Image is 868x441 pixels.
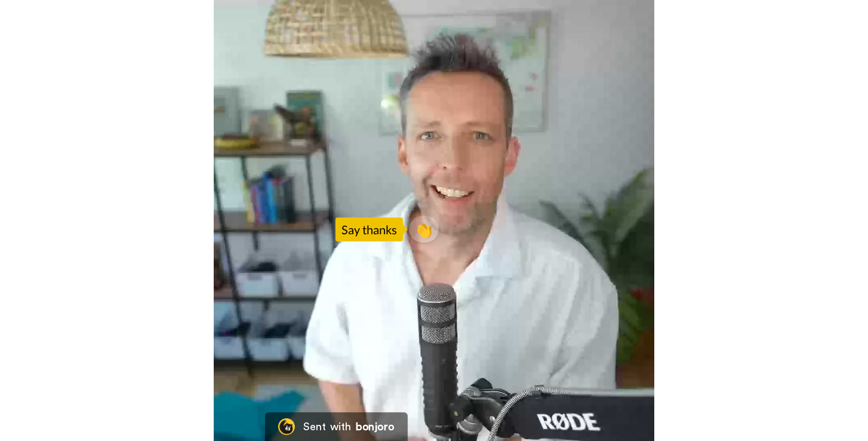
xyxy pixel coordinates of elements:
[335,218,403,241] div: Say thanks
[409,216,439,243] button: 👏
[356,421,394,432] div: bonjoro
[278,418,295,435] img: Bonjoro Logo
[303,421,351,432] div: Sent with
[265,412,407,441] a: Bonjoro LogoSent withbonjoro
[409,220,439,239] span: 👏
